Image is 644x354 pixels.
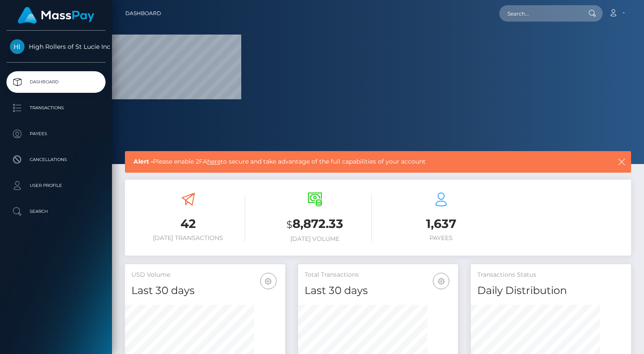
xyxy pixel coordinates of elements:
p: Search [10,205,102,218]
a: Cancellations [6,149,106,171]
h3: 8,872.33 [258,215,372,233]
h3: 1,637 [385,215,498,232]
h4: Last 30 days [305,283,452,298]
h6: [DATE] Volume [258,235,372,243]
h3: 42 [131,215,245,232]
h4: Daily Distribution [477,283,625,298]
a: Dashboard [6,71,106,93]
a: Dashboard [125,4,161,22]
b: Alert - [134,158,153,165]
img: MassPay Logo [18,7,94,24]
h4: Last 30 days [131,283,279,298]
h6: [DATE] Transactions [131,234,245,242]
h5: Transactions Status [477,271,625,279]
h5: USD Volume [131,271,279,279]
p: Cancellations [10,153,102,166]
h6: Payees [385,234,498,242]
small: $ [286,218,292,231]
input: Search... [499,5,580,22]
p: User Profile [10,179,102,192]
p: Dashboard [10,76,102,88]
span: High Rollers of St Lucie Inc [6,43,106,51]
span: Please enable 2FA to secure and take advantage of the full capabilities of your account [134,157,569,166]
p: Payees [10,127,102,140]
a: Transactions [6,97,106,119]
a: Payees [6,123,106,145]
p: Transactions [10,101,102,114]
img: High Rollers of St Lucie Inc [10,39,25,54]
a: User Profile [6,175,106,196]
a: Search [6,201,106,222]
h5: Total Transactions [305,271,452,279]
a: here [207,158,221,165]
